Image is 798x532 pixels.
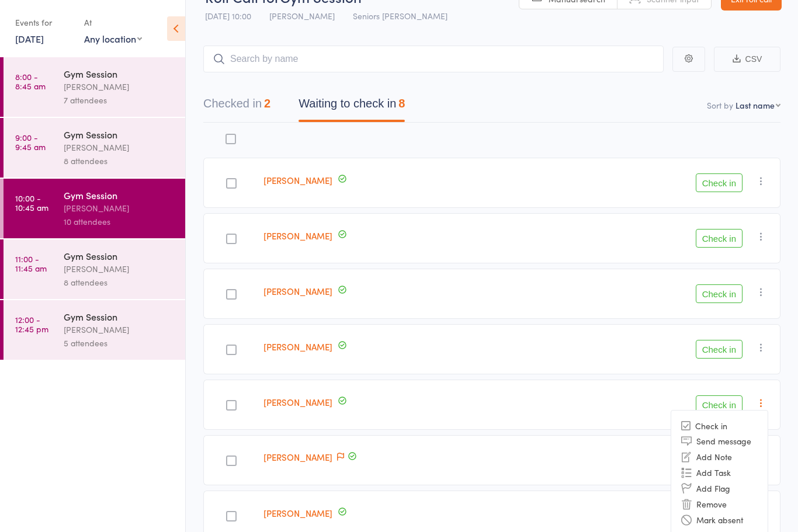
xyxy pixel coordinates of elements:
div: Gym Session [64,310,175,323]
button: Check in [696,340,743,359]
div: Gym Session [64,67,175,80]
div: Gym Session [64,128,175,141]
div: Gym Session [64,249,175,262]
button: Check in [696,229,743,248]
a: [PERSON_NAME] [263,507,332,519]
label: Sort by [707,99,733,111]
a: [PERSON_NAME] [263,285,332,297]
li: Add Note [671,449,768,465]
li: Mark absent [671,512,768,528]
div: Last name [735,99,775,111]
div: 8 attendees [64,154,175,168]
div: 2 [264,97,270,110]
span: Seniors [PERSON_NAME] [353,10,447,22]
span: [DATE] 10:00 [205,10,251,22]
time: 11:00 - 11:45 am [15,254,47,273]
div: At [84,13,142,32]
time: 9:00 - 9:45 am [15,133,46,151]
a: 9:00 -9:45 amGym Session[PERSON_NAME]8 attendees [4,118,185,178]
div: [PERSON_NAME] [64,80,175,93]
a: [PERSON_NAME] [263,340,332,353]
a: 12:00 -12:45 pmGym Session[PERSON_NAME]5 attendees [4,300,185,360]
time: 10:00 - 10:45 am [15,193,48,212]
li: Add Flag [671,481,768,496]
a: [PERSON_NAME] [263,174,332,186]
button: Waiting to check in8 [299,91,405,122]
button: CSV [714,47,780,72]
a: 10:00 -10:45 amGym Session[PERSON_NAME]10 attendees [4,179,185,238]
button: Check in [696,395,743,414]
div: [PERSON_NAME] [64,262,175,276]
div: 7 attendees [64,93,175,107]
div: 8 [398,97,405,110]
span: [PERSON_NAME] [269,10,335,22]
a: [PERSON_NAME] [263,230,332,242]
a: 11:00 -11:45 amGym Session[PERSON_NAME]8 attendees [4,239,185,299]
a: [PERSON_NAME] [263,396,332,408]
time: 8:00 - 8:45 am [15,72,46,91]
div: [PERSON_NAME] [64,323,175,336]
li: Send message [671,433,768,449]
button: Check in [696,173,743,192]
div: Gym Session [64,189,175,201]
li: Add Task [671,465,768,481]
div: Events for [15,13,72,32]
div: 10 attendees [64,215,175,228]
button: Check in [696,284,743,303]
div: [PERSON_NAME] [64,141,175,154]
a: 8:00 -8:45 amGym Session[PERSON_NAME]7 attendees [4,57,185,117]
button: Checked in2 [203,91,270,122]
li: Check in [671,419,768,433]
input: Search by name [203,46,664,72]
div: 5 attendees [64,336,175,350]
div: [PERSON_NAME] [64,201,175,215]
a: [DATE] [15,32,44,45]
time: 12:00 - 12:45 pm [15,315,48,333]
li: Remove [671,496,768,512]
div: Any location [84,32,142,45]
a: [PERSON_NAME] [263,451,332,463]
div: 8 attendees [64,276,175,289]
